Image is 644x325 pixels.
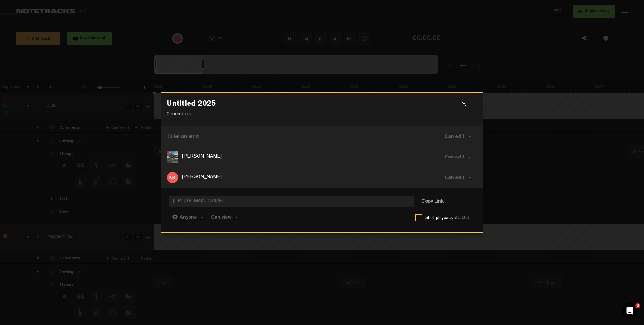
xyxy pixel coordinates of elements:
[635,303,640,308] span: 3
[445,155,465,160] span: Can edit
[622,303,638,319] iframe: Intercom live chat
[425,215,475,221] label: Start playback at
[458,216,469,220] span: 00:00
[167,151,178,163] img: ACg8ocKdY4JghCEup0kHNITFl1fPB-44GOZCrISRFs03k1Tcv7k3rtI=s96-c
[169,196,414,207] span: [URL][DOMAIN_NAME]
[182,174,222,181] p: [PERSON_NAME]
[415,195,450,208] button: Copy Link
[180,215,197,220] span: Anyone
[445,134,465,140] span: Can edit
[438,170,477,185] button: Can edit
[168,131,413,141] input: Enter an email
[167,172,178,183] img: letters
[445,176,465,181] span: Can edit
[438,129,477,144] button: Can edit
[169,209,207,225] button: Anyone
[211,215,232,220] span: Can view
[438,149,477,165] button: Can edit
[167,100,478,111] h3: Untitled 2025
[167,111,478,118] p: 2 members
[208,209,241,225] button: Can view
[182,153,222,160] p: [PERSON_NAME]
